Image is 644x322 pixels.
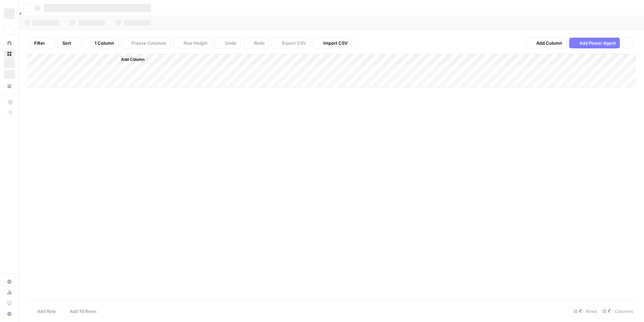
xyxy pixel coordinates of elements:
button: Freeze Columns [121,38,170,48]
button: Add Column [112,55,147,64]
button: Row Height [173,38,212,48]
span: Export CSV [282,40,306,46]
span: Freeze Columns [131,40,166,46]
span: Add Power Agent [579,40,616,46]
span: Add Column [536,40,562,46]
a: Learning Hub [4,298,15,309]
span: Row Height [183,40,208,46]
button: Redo [244,38,269,48]
a: Settings [4,276,15,287]
span: Redo [254,40,265,46]
div: Columns [600,306,636,317]
button: Add Row [27,306,60,317]
button: Add Column [526,38,567,48]
span: Filter [34,40,45,46]
button: Add Power Agent [569,38,620,48]
button: Filter [30,38,55,48]
button: Export CSV [272,38,310,48]
button: Add 10 Rows [60,306,101,317]
span: Sort [62,40,71,46]
span: Import CSV [323,40,347,46]
span: Add Row [37,308,56,315]
a: Browse [4,48,15,59]
button: 1 Column [84,38,118,48]
button: Undo [215,38,241,48]
button: Sort [58,38,82,48]
span: Undo [225,40,236,46]
a: Home [4,38,15,48]
button: Help + Support [4,309,15,319]
button: Import CSV [313,38,352,48]
a: Usage [4,287,15,298]
span: 1 Column [95,40,114,46]
a: Your Data [4,81,15,91]
div: Rows [571,306,600,317]
span: Add 10 Rows [70,308,97,315]
span: Add Column [121,56,145,63]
